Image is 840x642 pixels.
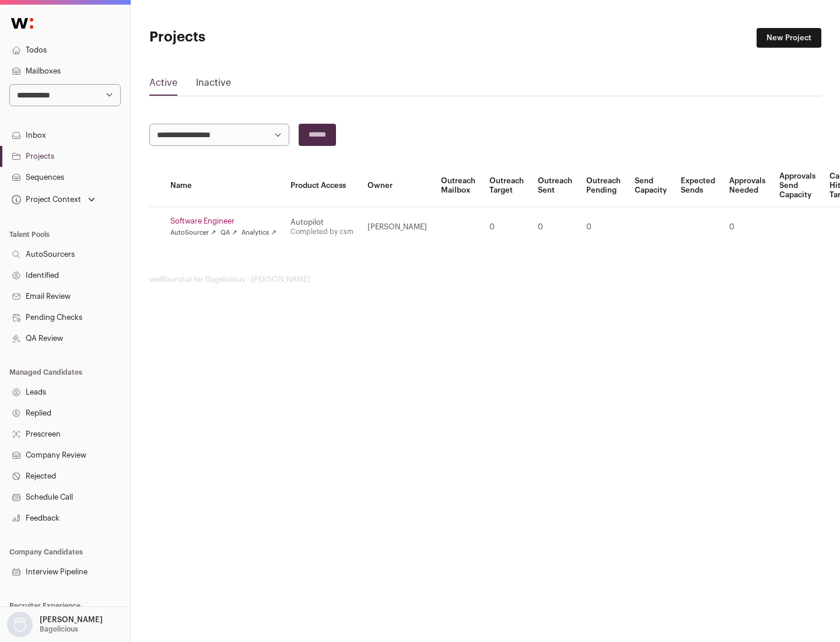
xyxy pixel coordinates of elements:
[757,28,821,48] a: New Project
[722,165,772,207] th: Approvals Needed
[360,165,434,207] th: Owner
[149,275,821,284] footer: wellfound:ai for Bagelicious - [PERSON_NAME]
[149,28,373,47] h1: Projects
[482,207,531,247] td: 0
[628,165,674,207] th: Send Capacity
[722,207,772,247] td: 0
[5,12,40,35] img: Wellfound
[360,207,434,247] td: [PERSON_NAME]
[290,218,353,227] div: Autopilot
[579,207,628,247] td: 0
[772,165,822,207] th: Approvals Send Capacity
[283,165,360,207] th: Product Access
[149,76,177,95] a: Active
[579,165,628,207] th: Outreach Pending
[9,191,97,208] button: Open dropdown
[482,165,531,207] th: Outreach Target
[40,615,103,624] p: [PERSON_NAME]
[196,76,231,95] a: Inactive
[170,217,276,226] a: Software Engineer
[40,624,78,634] p: Bagelicious
[220,228,237,238] a: QA ↗
[674,165,722,207] th: Expected Sends
[5,612,105,637] button: Open dropdown
[434,165,482,207] th: Outreach Mailbox
[290,228,353,235] a: Completed by csm
[7,612,33,637] img: nopic.png
[163,165,283,207] th: Name
[170,228,216,238] a: AutoSourcer ↗
[531,165,579,207] th: Outreach Sent
[242,228,276,238] a: Analytics ↗
[9,195,81,204] div: Project Context
[531,207,579,247] td: 0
